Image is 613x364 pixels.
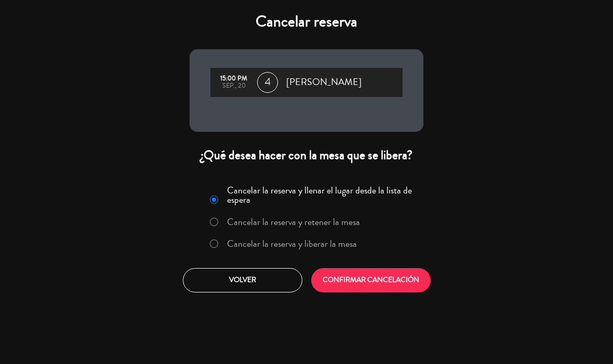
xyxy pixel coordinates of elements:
[190,12,423,31] h4: Cancelar reserva
[286,75,362,90] span: [PERSON_NAME]
[190,147,423,163] div: ¿Qué desea hacer con la mesa que se libera?
[311,268,431,292] button: CONFIRMAR CANCELACIÓN
[257,72,278,93] span: 4
[227,239,357,248] label: Cancelar la reserva y liberar la mesa
[227,186,417,204] label: Cancelar la reserva y llenar el lugar desde la lista de espera
[227,217,360,227] label: Cancelar la reserva y retener la mesa
[216,75,252,82] div: 15:00 PM
[216,82,252,90] div: sep., 20
[183,268,302,292] button: Volver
